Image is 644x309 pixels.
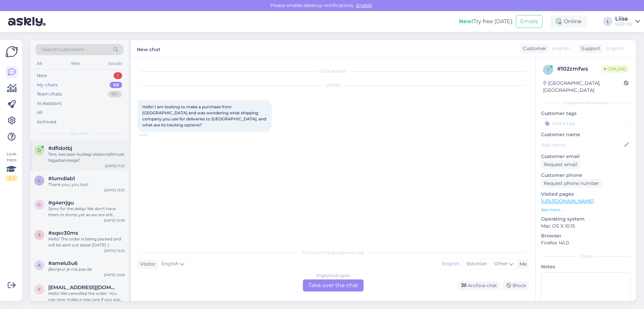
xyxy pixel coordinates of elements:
[104,272,125,277] div: [DATE] 12:06
[579,45,600,52] div: Support
[104,248,125,253] div: [DATE] 12:22
[541,263,631,270] p: Notes
[42,46,84,53] span: Search customers
[516,15,542,28] button: Emails
[517,261,527,268] div: Me
[104,218,125,223] div: [DATE] 10:59
[541,223,631,230] p: Mac OS X 10.15
[463,259,490,269] div: Estonian
[105,163,125,168] div: [DATE] 11:33
[541,118,631,128] input: Add a tag
[615,16,640,27] a: LiisaUUR OÜ
[107,59,123,68] div: Socials
[458,281,500,290] div: Archive chat
[354,2,374,8] span: Enable
[48,200,74,206] span: #g4errjgu
[502,281,529,290] div: Block
[110,82,122,88] div: 49
[108,91,122,98] div: 99+
[547,67,549,72] span: 1
[137,44,160,53] label: New chat
[550,15,587,28] div: Online
[459,17,513,26] div: Try free [DATE]:
[69,59,81,68] div: Web
[541,131,631,138] p: Customer name
[37,109,43,116] div: All
[5,151,17,181] div: Look Here
[37,82,58,88] div: My chats
[48,145,72,151] span: #dfldotbj
[541,253,631,259] div: Extra
[37,72,47,79] div: New
[138,249,529,256] div: Choose the language and reply
[541,100,631,106] div: Customer information
[615,16,633,22] div: Liisa
[541,110,631,117] p: Customer tags
[520,45,546,52] div: Customer
[316,273,350,279] div: English to English
[48,260,77,266] span: #amelu5u6
[552,45,570,52] span: English
[541,160,580,169] div: Request email
[38,148,41,153] span: d
[541,179,602,188] div: Request phone number
[5,175,17,181] div: 2 / 3
[138,68,529,74] div: Chat started
[557,65,601,73] div: # 102zmfws
[48,266,125,272] div: jBonjour je n'ai pas de
[541,153,631,160] p: Customer email
[541,232,631,239] p: Browser
[38,287,41,292] span: y
[48,230,78,236] span: #sqsv30ms
[601,65,629,73] span: Online
[37,91,62,98] div: Team chats
[606,45,624,52] span: English
[114,72,122,79] div: 1
[48,176,75,182] span: #lumdiab1
[541,207,631,213] p: See more ...
[48,291,125,303] div: Hello! We cancelled the order. You can now make a new one if you wish :)
[138,261,156,268] div: Visitor
[459,18,473,25] b: New!
[48,182,125,188] div: Thank you, you too!
[70,130,89,137] span: My chats
[5,45,18,58] img: Askly Logo
[494,261,508,267] span: Other
[38,232,41,237] span: s
[541,172,631,179] p: Customer phone
[48,206,125,218] div: Sorry for the delay! We don't have them in stores yet as we are still selling spring/summer colle...
[541,239,631,246] p: Firefox 141.0
[38,202,41,207] span: g
[303,279,364,292] div: Take over the chat
[138,82,529,88] div: [DATE]
[38,178,41,183] span: l
[603,17,612,26] div: L
[541,198,594,204] a: [URL][DOMAIN_NAME]
[36,59,43,68] div: All
[48,151,125,163] div: Tere, kas saan kuidagi aidata tellimuse tagastamisega?
[48,236,125,248] div: Hello! The order is being packed and will be sent out latest [DATE] :)
[38,263,41,268] span: a
[37,119,56,125] div: Archived
[541,216,631,223] p: Operating system
[439,259,463,269] div: English
[541,191,631,198] p: Visited pages
[142,104,267,127] span: Hello! I am looking to make a purchase from [GEOGRAPHIC_DATA] and was wondering what shipping com...
[37,100,62,107] div: AI Assistant
[543,80,624,94] div: [GEOGRAPHIC_DATA], [GEOGRAPHIC_DATA]
[48,284,118,291] span: yhl553@gmail.com
[541,141,623,149] input: Add name
[140,132,165,138] span: 11:43
[615,22,633,27] div: UUR OÜ
[161,260,179,268] span: English
[104,188,125,193] div: [DATE] 13:53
